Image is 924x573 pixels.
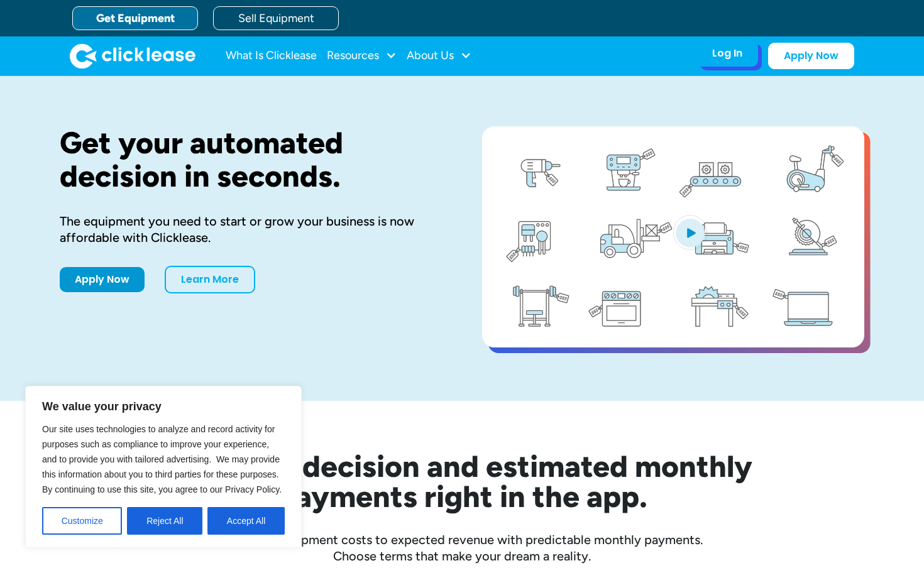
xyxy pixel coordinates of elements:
[407,43,471,68] div: About Us
[226,43,317,68] a: What Is Clicklease
[712,47,742,60] div: Log In
[327,43,397,68] div: Resources
[673,215,707,250] img: Blue play button logo on a light blue circular background
[70,43,195,68] a: home
[60,267,145,292] a: Apply Now
[72,6,198,30] a: Get Equipment
[207,507,285,535] button: Accept All
[42,399,285,414] p: We value your privacy
[42,507,122,535] button: Customize
[482,126,864,347] a: open lightbox
[42,424,282,494] span: Our site uses technologies to analyze and record activity for purposes such as compliance to impr...
[110,451,814,511] h2: See your decision and estimated monthly payments right in the app.
[60,532,864,564] div: Compare equipment costs to expected revenue with predictable monthly payments. Choose terms that ...
[165,266,255,293] a: Learn More
[768,43,854,69] a: Apply Now
[25,386,302,548] div: We value your privacy
[70,43,195,68] img: Clicklease logo
[60,213,442,246] div: The equipment you need to start or grow your business is now affordable with Clicklease.
[60,126,442,193] h1: Get your automated decision in seconds.
[213,6,339,30] a: Sell Equipment
[127,507,202,535] button: Reject All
